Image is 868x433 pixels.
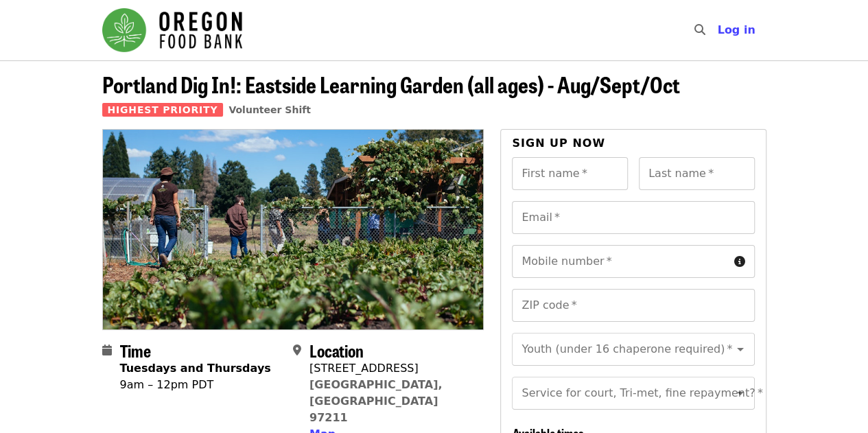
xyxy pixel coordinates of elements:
[694,23,705,36] i: search icon
[717,23,755,36] span: Log in
[309,360,473,377] div: [STREET_ADDRESS]
[309,378,443,424] a: [GEOGRAPHIC_DATA], [GEOGRAPHIC_DATA] 97211
[639,157,755,190] input: Last name
[228,104,311,115] a: Volunteer Shift
[731,384,750,403] button: Open
[120,362,271,375] strong: Tuesdays and Thursdays
[309,338,364,362] span: Location
[512,245,728,278] input: Mobile number
[120,338,151,362] span: Time
[120,377,271,393] div: 9am – 12pm PDT
[512,157,628,190] input: First name
[512,201,754,234] input: Email
[293,344,301,357] i: map-marker-alt icon
[512,289,754,322] input: ZIP code
[102,103,224,117] span: Highest Priority
[102,8,242,52] img: Oregon Food Bank - Home
[512,137,605,150] span: Sign up now
[731,340,750,359] button: Open
[102,68,680,100] span: Portland Dig In!: Eastside Learning Garden (all ages) - Aug/Sept/Oct
[706,16,766,44] button: Log in
[102,344,112,357] i: calendar icon
[713,14,724,47] input: Search
[734,255,745,268] i: circle-info icon
[103,130,484,329] img: Portland Dig In!: Eastside Learning Garden (all ages) - Aug/Sept/Oct organized by Oregon Food Bank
